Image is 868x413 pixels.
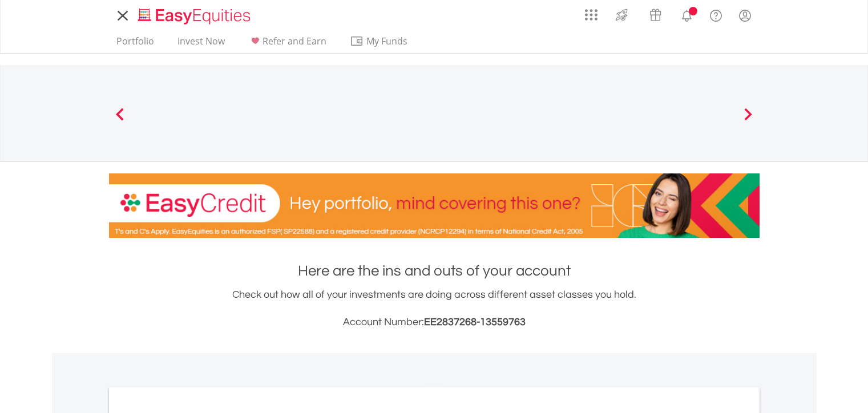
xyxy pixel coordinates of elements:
a: Notifications [672,3,701,26]
a: Invest Now [173,35,229,53]
img: grid-menu-icon.svg [585,9,597,21]
a: My Profile [730,3,760,28]
div: Check out how all of your investments are doing across different asset classes you hold. [109,287,760,330]
img: thrive-v2.svg [612,6,631,24]
a: Refer and Earn [244,35,331,53]
h1: Here are the ins and outs of your account [109,261,760,281]
img: vouchers-v2.svg [646,6,665,24]
img: EasyEquities_Logo.png [136,7,255,26]
a: AppsGrid [578,3,605,21]
img: EasyCredit Promotion Banner [109,173,760,238]
span: My Funds [350,34,425,48]
a: Vouchers [639,3,672,24]
span: Refer and Earn [263,35,326,47]
span: EE2837268-13559763 [424,317,526,327]
h3: Account Number: [109,314,760,330]
a: Portfolio [112,35,159,53]
a: Home page [134,3,255,26]
a: FAQ's and Support [701,3,730,26]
